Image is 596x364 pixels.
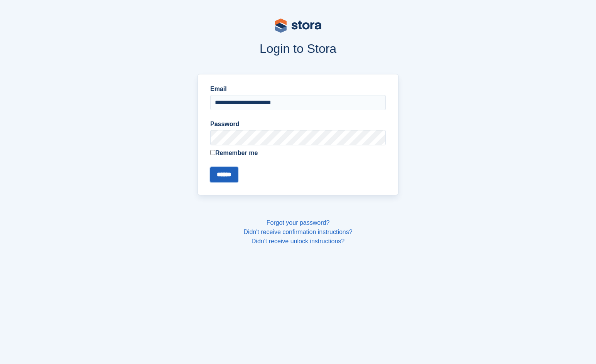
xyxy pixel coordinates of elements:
a: Forgot your password? [267,219,330,226]
a: Didn't receive unlock instructions? [252,238,344,244]
img: stora-logo-53a41332b3708ae10de48c4981b4e9114cc0af31d8433b30ea865607fb682f29.svg [275,19,321,33]
h1: Login to Stora [51,42,546,56]
label: Password [210,120,386,129]
input: Remember me [210,150,215,155]
label: Remember me [210,148,386,158]
a: Didn't receive confirmation instructions? [243,229,352,235]
label: Email [210,84,386,94]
